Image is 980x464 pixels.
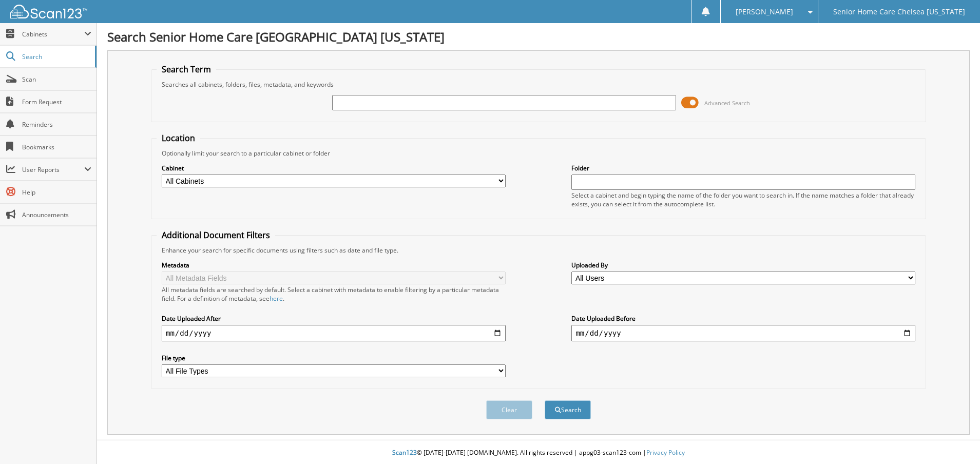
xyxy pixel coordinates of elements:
[571,164,915,172] label: Folder
[22,188,91,197] span: Help
[157,132,200,144] legend: Location
[833,9,965,15] span: Senior Home Care Chelsea [US_STATE]
[157,229,275,241] legend: Additional Document Filters
[646,448,685,457] a: Privacy Policy
[22,120,91,129] span: Reminders
[162,285,506,303] div: All metadata fields are searched by default. Select a cabinet with metadata to enable filtering b...
[107,28,970,45] h1: Search Senior Home Care [GEOGRAPHIC_DATA] [US_STATE]
[270,294,283,303] a: here
[392,448,417,457] span: Scan123
[571,325,915,341] input: end
[10,5,87,18] img: scan123-logo-white.svg
[545,400,591,419] button: Search
[571,314,915,323] label: Date Uploaded Before
[162,325,506,341] input: start
[162,314,506,323] label: Date Uploaded After
[157,149,920,158] div: Optionally limit your search to a particular cabinet or folder
[22,52,90,61] span: Search
[22,165,84,174] span: User Reports
[162,261,506,269] label: Metadata
[22,143,91,151] span: Bookmarks
[162,164,506,172] label: Cabinet
[157,80,920,89] div: Searches all cabinets, folders, files, metadata, and keywords
[22,98,91,106] span: Form Request
[157,246,920,255] div: Enhance your search for specific documents using filters such as date and file type.
[162,354,506,362] label: File type
[157,64,216,75] legend: Search Term
[22,75,91,84] span: Scan
[736,9,793,15] span: [PERSON_NAME]
[571,191,915,208] div: Select a cabinet and begin typing the name of the folder you want to search in. If the name match...
[704,99,750,107] span: Advanced Search
[22,210,91,219] span: Announcements
[486,400,532,419] button: Clear
[571,261,915,269] label: Uploaded By
[22,30,84,38] span: Cabinets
